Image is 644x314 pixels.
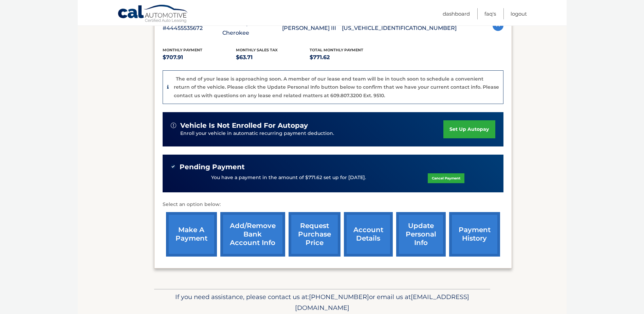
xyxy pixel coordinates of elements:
[310,48,363,52] span: Total Monthly Payment
[396,212,446,257] a: update personal info
[180,130,444,137] p: Enroll your vehicle in automatic recurring payment deduction.
[166,212,217,257] a: make a payment
[289,212,341,257] a: request purchase price
[222,19,282,38] p: 2023 Jeep Grand Cherokee
[180,121,308,130] span: vehicle is not enrolled for autopay
[117,4,189,24] a: Cal Automotive
[171,123,176,128] img: alert-white.svg
[159,292,486,313] p: If you need assistance, please contact us at: or email us at
[220,212,285,257] a: Add/Remove bank account info
[171,164,176,169] img: check-green.svg
[236,53,310,62] p: $63.71
[211,174,366,181] p: You have a payment in the amount of $771.62 set up for [DATE].
[484,8,496,19] a: FAQ's
[428,173,464,183] a: Cancel Payment
[163,48,202,52] span: Monthly Payment
[180,163,245,171] span: Pending Payment
[344,212,393,257] a: account details
[511,8,527,19] a: Logout
[174,76,499,99] p: The end of your lease is approaching soon. A member of our lease end team will be in touch soon t...
[309,293,369,301] span: [PHONE_NUMBER]
[163,23,222,33] p: #44455535672
[236,48,278,52] span: Monthly sales Tax
[310,53,383,62] p: $771.62
[282,23,342,33] p: [PERSON_NAME] III
[449,212,500,257] a: payment history
[443,120,495,138] a: set up autopay
[443,8,470,19] a: Dashboard
[342,23,457,33] p: [US_VEHICLE_IDENTIFICATION_NUMBER]
[163,200,503,209] p: Select an option below:
[163,53,236,62] p: $707.91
